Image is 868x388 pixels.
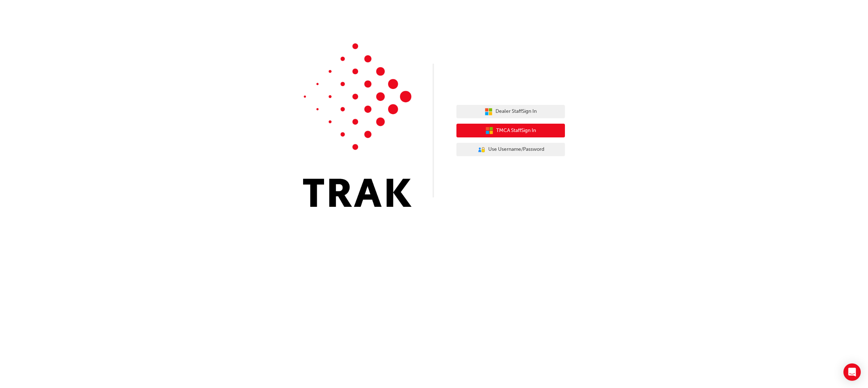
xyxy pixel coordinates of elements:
span: Dealer Staff Sign In [495,107,537,116]
span: Use Username/Password [488,145,544,154]
button: Use Username/Password [456,143,565,157]
span: TMCA Staff Sign In [496,127,536,135]
div: Open Intercom Messenger [843,363,861,381]
button: TMCA StaffSign In [456,124,565,137]
button: Dealer StaffSign In [456,105,565,119]
img: Trak [303,43,412,207]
